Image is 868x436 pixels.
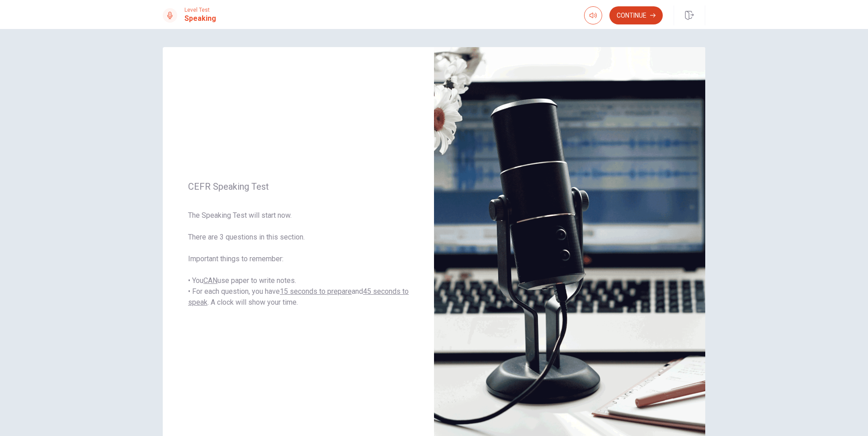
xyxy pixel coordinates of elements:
[184,7,216,13] span: Level Test
[188,181,409,192] span: CEFR Speaking Test
[280,287,352,296] u: 15 seconds to prepare
[203,276,217,285] u: CAN
[188,210,409,308] span: The Speaking Test will start now. There are 3 questions in this section. Important things to reme...
[184,13,216,24] h1: Speaking
[609,6,663,24] button: Continue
